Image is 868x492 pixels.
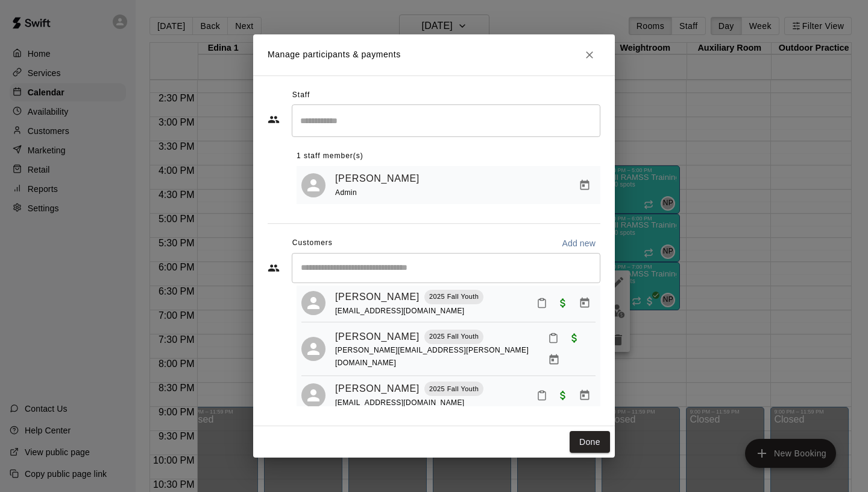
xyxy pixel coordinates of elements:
div: Search staff [292,104,600,136]
span: Admin [335,188,357,197]
span: 1 staff member(s) [297,147,363,166]
span: [EMAIL_ADDRESS][DOMAIN_NAME] [335,398,465,407]
button: Add new [557,234,600,253]
button: Mark attendance [532,385,552,406]
div: Caleb Atherton-Ely [301,383,325,407]
svg: Customers [268,262,280,274]
div: Alexander Erdall [301,291,325,315]
button: Manage bookings & payment [574,292,596,314]
p: 2025 Fall Youth [429,292,479,302]
p: 2025 Fall Youth [429,384,479,394]
svg: Staff [268,113,280,126]
span: Staff [292,86,310,105]
span: Paid with Credit [552,297,574,307]
p: Manage participants & payments [268,48,401,61]
p: Add new [562,237,596,249]
p: 2025 Fall Youth [429,331,479,342]
button: Manage bookings & payment [574,385,596,406]
button: Manage bookings & payment [543,349,565,371]
button: Done [570,431,610,453]
span: Customers [292,234,333,253]
div: Start typing to search customers... [292,253,600,283]
button: Close [579,44,600,66]
a: [PERSON_NAME] [335,381,420,397]
span: [PERSON_NAME][EMAIL_ADDRESS][PERSON_NAME][DOMAIN_NAME] [335,346,529,367]
a: [PERSON_NAME] [335,329,420,345]
button: Manage bookings & payment [574,174,596,196]
div: Bensen Noga [301,337,325,361]
div: Nick Pinkelman [301,173,325,197]
button: Mark attendance [543,328,564,348]
a: [PERSON_NAME] [335,171,420,187]
span: Paid with Credit [552,389,574,400]
button: Mark attendance [532,293,552,313]
span: Paid with Credit [564,333,585,343]
span: [EMAIL_ADDRESS][DOMAIN_NAME] [335,307,465,315]
a: [PERSON_NAME] [335,289,420,305]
